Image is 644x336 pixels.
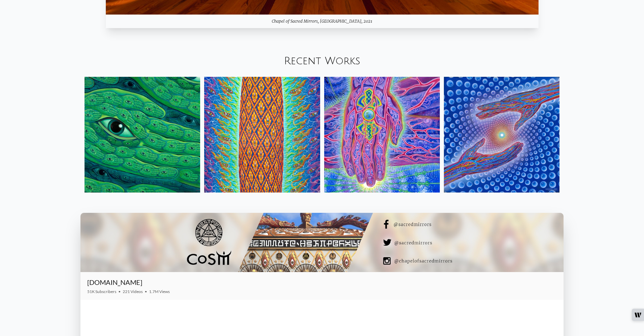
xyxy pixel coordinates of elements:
span: • [145,289,147,294]
span: 51K Subscribers [87,289,116,294]
a: Recent Works [284,55,360,67]
a: [DOMAIN_NAME] [87,278,142,286]
span: 221 Videos [123,289,143,294]
span: 1.7M Views [149,289,170,294]
div: Chapel of Sacred Mirrors, [GEOGRAPHIC_DATA], 2021 [106,15,539,28]
span: • [118,289,121,294]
